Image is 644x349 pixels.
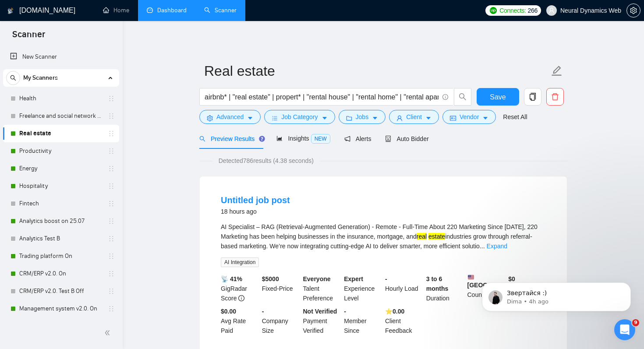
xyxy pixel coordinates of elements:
[19,160,103,177] a: Energy
[260,307,301,335] div: Company Size
[322,115,328,121] span: caret-down
[480,243,485,250] span: ...
[482,115,488,121] span: caret-down
[108,288,115,295] span: holder
[19,265,103,282] a: CRM/ERP v2.0. On
[281,112,318,122] span: Job Category
[221,308,236,315] b: $0.00
[221,206,290,217] div: 18 hours ago
[524,88,541,106] button: copy
[221,275,242,282] b: 📡 41%
[454,88,471,106] button: search
[524,93,541,101] span: copy
[216,112,244,122] span: Advanced
[247,115,253,121] span: caret-down
[221,222,546,251] div: AI Specialist – RAG (Retrieval-Augmented Generation) - Remote - Full-Time About 220 Marketing Sin...
[344,308,346,315] b: -
[626,7,640,14] a: setting
[551,65,563,77] span: edit
[426,275,449,292] b: 3 to 6 months
[108,235,115,242] span: holder
[406,112,422,122] span: Client
[344,136,350,142] span: notification
[477,88,519,106] button: Save
[108,200,115,207] span: holder
[212,156,320,166] span: Detected 786 results (4.38 seconds)
[19,195,103,212] a: Fintech
[469,264,644,325] iframe: Intercom notifications message
[466,274,507,303] div: Country
[301,274,343,303] div: Talent Preference
[219,274,260,303] div: GigRadar Score
[103,7,129,14] a: homeHome
[346,115,352,121] span: folder
[442,94,448,100] span: info-circle
[389,110,439,124] button: userClientcaret-down
[460,112,479,122] span: Vendor
[490,7,497,14] img: upwork-logo.png
[425,274,466,303] div: Duration
[19,300,103,317] a: Management system v2.0. On
[547,93,563,101] span: delete
[385,275,387,282] b: -
[450,115,456,121] span: idcard
[108,270,115,277] span: holder
[19,142,103,160] a: Productivity
[19,247,103,265] a: Trading platform On
[262,275,279,282] b: $ 5000
[219,307,260,335] div: Avg Rate Paid
[385,135,428,142] span: Auto Bidder
[19,230,103,247] a: Analytics Test B
[108,148,115,155] span: holder
[626,4,640,18] button: setting
[7,75,20,81] span: search
[490,92,506,102] span: Save
[19,282,103,300] a: CRM/ERP v2.0. Test B Off
[467,274,533,289] b: [GEOGRAPHIC_DATA]
[396,115,403,121] span: user
[199,136,205,142] span: search
[428,233,445,240] mark: estate
[19,212,103,230] a: Analytics boost on 25.07
[108,253,115,260] span: holder
[238,295,244,301] span: info-circle
[108,218,115,225] span: holder
[5,28,52,46] span: Scanner
[147,7,187,14] a: dashboardDashboard
[199,135,262,142] span: Preview Results
[627,7,640,14] span: setting
[262,308,264,315] b: -
[108,95,115,102] span: holder
[417,233,427,240] mark: real
[487,243,507,250] a: Expand
[344,135,372,142] span: Alerts
[372,115,378,121] span: caret-down
[342,307,383,335] div: Member Since
[468,274,474,280] img: 🇺🇸
[6,71,20,85] button: search
[108,305,115,312] span: holder
[104,328,113,337] span: double-left
[10,48,112,66] a: New Scanner
[425,115,432,121] span: caret-down
[356,112,369,122] span: Jobs
[614,319,635,340] iframe: Intercom live chat
[342,274,383,303] div: Experience Level
[204,60,549,82] input: Scanner name...
[276,135,330,142] span: Insights
[264,110,335,124] button: barsJob Categorycaret-down
[548,7,555,14] span: user
[303,275,331,282] b: Everyone
[207,115,213,121] span: setting
[311,134,330,144] span: NEW
[258,135,266,143] div: Tooltip anchor
[260,274,301,303] div: Fixed-Price
[19,125,103,142] a: Real estate
[301,307,343,335] div: Payment Verified
[19,107,103,125] a: Freelance and social network (change includes)
[108,183,115,190] span: holder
